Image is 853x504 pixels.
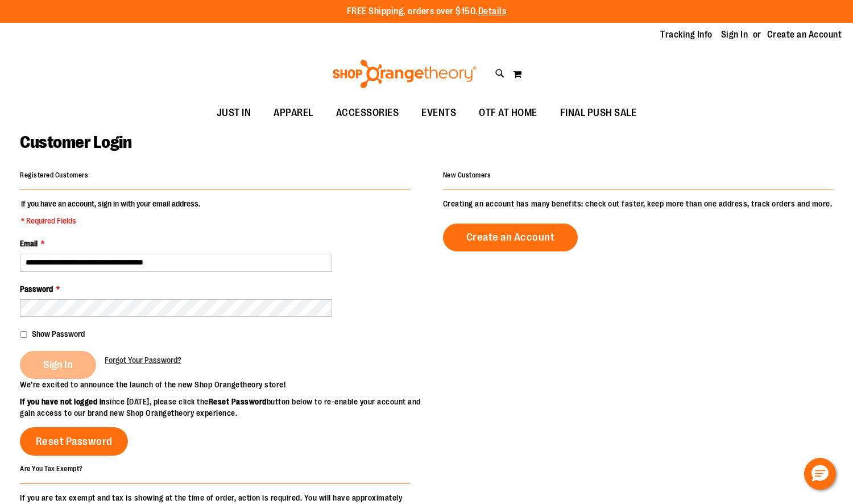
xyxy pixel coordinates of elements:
span: Forgot Your Password? [105,356,181,365]
p: Creating an account has many benefits: check out faster, keep more than one address, track orders... [443,198,833,209]
p: since [DATE], please click the button below to re-enable your account and gain access to our bran... [20,396,426,419]
span: Create an Account [466,231,555,243]
a: Details [478,6,507,16]
span: APPAREL [274,100,313,126]
strong: Registered Customers [20,171,88,179]
a: ACCESSORIES [325,100,411,126]
strong: Reset Password [209,397,267,406]
a: Sign In [721,28,748,41]
a: Reset Password [20,427,128,456]
span: JUST IN [217,100,251,126]
span: Password [20,284,53,294]
a: Create an Account [443,224,578,251]
span: FINAL PUSH SALE [560,100,637,126]
button: Hello, have a question? Let’s chat. [804,458,836,490]
img: Shop Orangetheory [331,60,478,88]
span: Reset Password [36,435,113,448]
a: Tracking Info [660,28,713,41]
span: ACCESSORIES [336,100,399,126]
span: * Required Fields [21,215,200,226]
a: JUST IN [205,100,263,126]
strong: If you have not logged in [20,397,106,406]
span: Customer Login [20,133,131,152]
span: Show Password [32,329,85,338]
span: Email [20,239,38,248]
p: FREE Shipping, orders over $150. [347,5,507,18]
a: EVENTS [410,100,467,126]
p: We’re excited to announce the launch of the new Shop Orangetheory store! [20,379,426,390]
span: OTF AT HOME [479,100,537,126]
a: FINAL PUSH SALE [549,100,648,126]
span: EVENTS [421,100,456,126]
strong: New Customers [443,171,491,179]
a: OTF AT HOME [467,100,549,126]
a: APPAREL [262,100,325,126]
a: Create an Account [767,28,842,41]
a: Forgot Your Password? [105,354,181,366]
strong: Are You Tax Exempt? [20,465,83,473]
legend: If you have an account, sign in with your email address. [20,198,201,226]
